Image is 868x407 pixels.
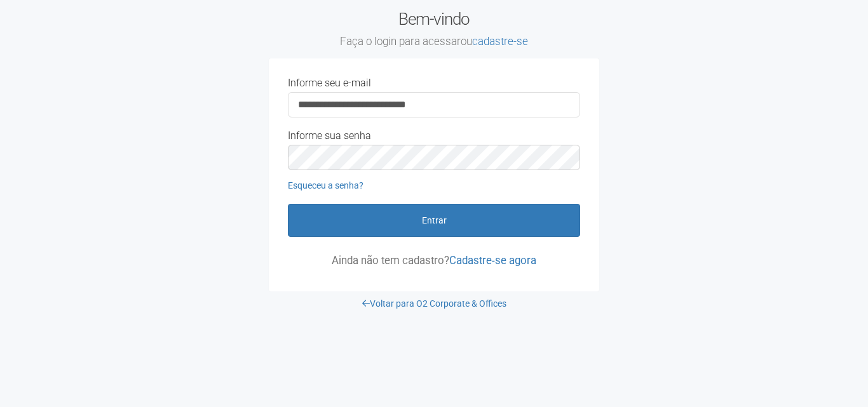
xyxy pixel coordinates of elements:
[288,180,363,190] a: Esqueceu a senha?
[472,35,528,48] a: cadastre-se
[362,298,506,309] a: Voltar para O2 Corporate & Offices
[288,255,580,266] p: Ainda não tem cadastro?
[269,10,599,49] h2: Bem-vindo
[288,204,580,237] button: Entrar
[288,130,371,142] label: Informe sua senha
[269,35,599,49] small: Faça o login para acessar
[449,254,536,267] a: Cadastre-se agora
[288,77,371,89] label: Informe seu e-mail
[461,35,528,48] span: ou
